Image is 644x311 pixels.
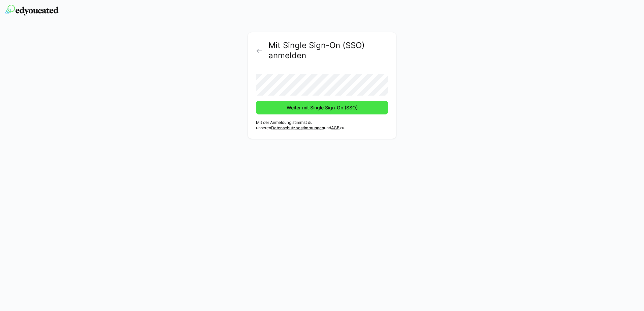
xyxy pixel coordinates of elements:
[256,120,388,131] p: Mit der Anmeldung stimmst du unseren und zu.
[271,125,324,130] a: Datenschutzbestimmungen
[5,5,59,15] img: edyoucated
[331,125,340,130] a: AGB
[256,101,388,114] button: Weiter mit Single Sign-On (SSO)
[286,104,359,111] span: Weiter mit Single Sign-On (SSO)
[268,40,388,61] h2: Mit Single Sign-On (SSO) anmelden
